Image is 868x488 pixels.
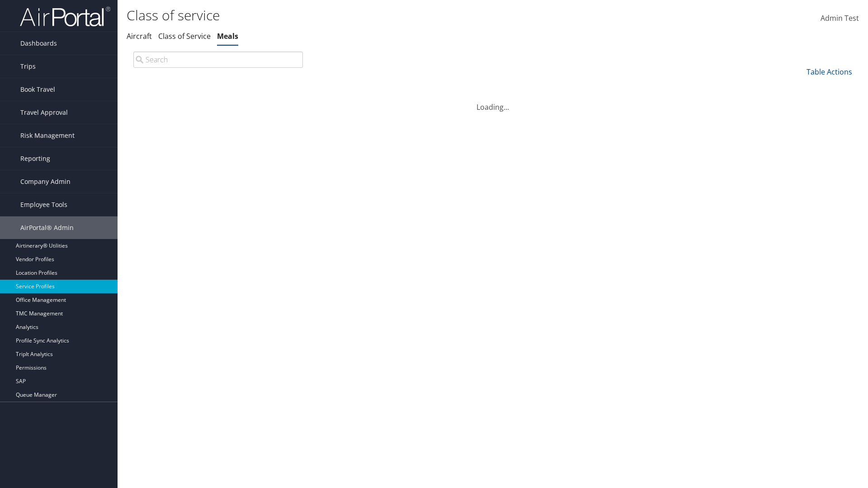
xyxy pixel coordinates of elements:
span: Reporting [20,147,50,170]
span: AirPortal® Admin [20,216,74,239]
span: Book Travel [20,78,55,101]
span: Trips [20,55,36,78]
a: Aircraft [127,31,152,41]
span: Dashboards [20,32,57,55]
span: Admin Test [821,13,859,23]
a: Class of Service [158,31,211,41]
img: airportal-logo.png [20,6,110,27]
span: Company Admin [20,170,71,193]
span: Risk Management [20,124,75,147]
a: Meals [217,31,238,41]
a: Table Actions [807,67,852,77]
div: Loading... [127,91,859,113]
h1: Class of service [127,6,615,25]
a: Admin Test [821,5,859,33]
span: Employee Tools [20,193,67,216]
input: Search [133,52,303,68]
span: Travel Approval [20,101,68,124]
